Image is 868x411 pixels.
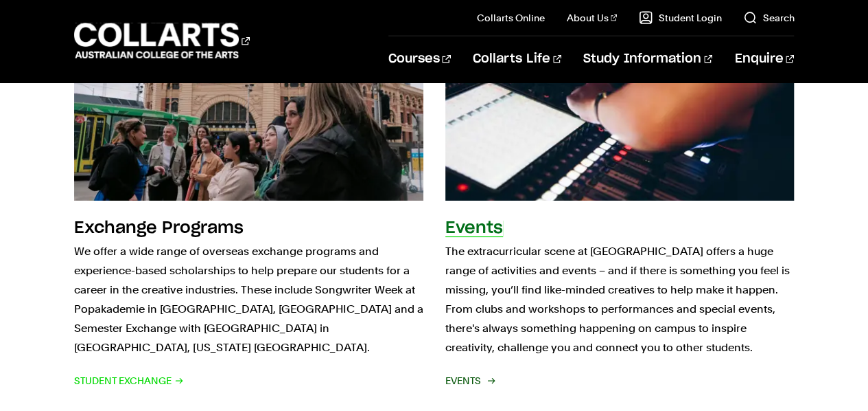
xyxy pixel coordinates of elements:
a: Search [743,11,794,25]
p: The extracurricular scene at [GEOGRAPHIC_DATA] offers a huge range of activities and events – and... [445,242,795,357]
h2: Events [445,220,503,236]
a: Study Information [583,36,712,82]
p: We offer a wide range of overseas exchange programs and experience-based scholarships to help pre... [74,242,423,357]
a: About Us [567,11,618,25]
span: Student Exchange [74,371,184,390]
span: Events [445,371,493,390]
a: Enquire [734,36,794,82]
a: Student Login [639,11,721,25]
a: Collarts Life [473,36,561,82]
a: Collarts Online [477,11,545,25]
h2: Exchange Programs [74,220,244,236]
div: Go to homepage [74,21,250,60]
a: Exchange Programs We offer a wide range of overseas exchange programs and experience-based schola... [74,19,423,390]
a: Courses [388,36,451,82]
a: Events The extracurricular scene at [GEOGRAPHIC_DATA] offers a huge range of activities and event... [445,19,795,390]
